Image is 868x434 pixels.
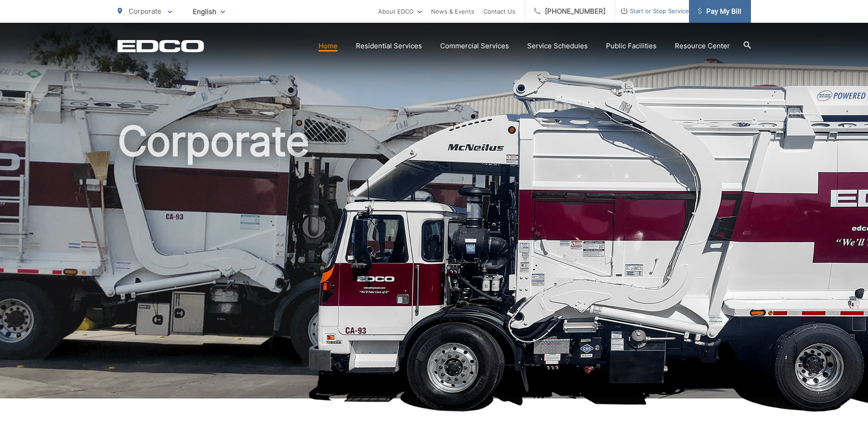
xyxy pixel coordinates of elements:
[440,41,509,51] a: Commercial Services
[431,6,474,17] a: News & Events
[356,41,422,51] a: Residential Services
[698,6,741,17] span: Pay My Bill
[527,41,588,51] a: Service Schedules
[606,41,657,51] a: Public Facilities
[378,6,422,17] a: About EDCO
[186,4,232,20] span: English
[483,6,515,17] a: Contact Us
[318,41,338,51] a: Home
[118,40,204,52] a: EDCD logo. Return to the homepage.
[118,118,751,407] h1: Corporate
[128,7,161,15] span: Corporate
[675,41,730,51] a: Resource Center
